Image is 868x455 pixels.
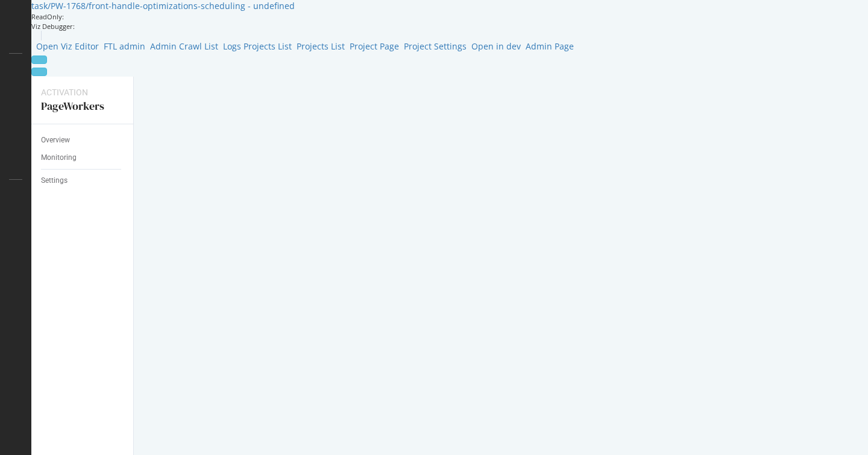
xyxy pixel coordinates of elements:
[41,174,68,187] div: Settings
[41,98,124,114] div: PageWorkers
[41,86,124,98] div: Activation
[297,40,345,52] span: Projects List
[41,151,77,164] div: Monitoring
[404,40,467,52] span: Project Settings
[145,40,218,52] a: Admin Crawl List
[521,40,574,52] a: Admin Page
[467,40,521,52] a: Open in dev
[223,40,292,52] span: Logs Projects List
[41,174,125,187] a: Settings
[345,40,399,52] a: Project Page
[150,40,218,52] span: Admin Crawl List
[471,40,521,52] span: Open in dev
[99,40,145,52] a: FTL admin
[104,40,145,52] span: FTL admin
[41,151,125,164] a: Monitoring
[453,218,549,314] img: CND89OE1.gif
[36,40,99,52] span: Open Viz Editor
[350,40,399,52] span: Project Page
[41,134,70,147] div: Overview
[399,40,467,52] a: Project Settings
[218,40,292,52] a: Logs Projects List
[31,12,64,22] div: ReadOnly:
[31,40,99,52] a: Open Viz Editor
[292,40,345,52] a: Projects List
[526,40,574,52] span: Admin Page
[31,22,75,31] div: Viz Debugger:
[41,134,125,147] a: Overview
